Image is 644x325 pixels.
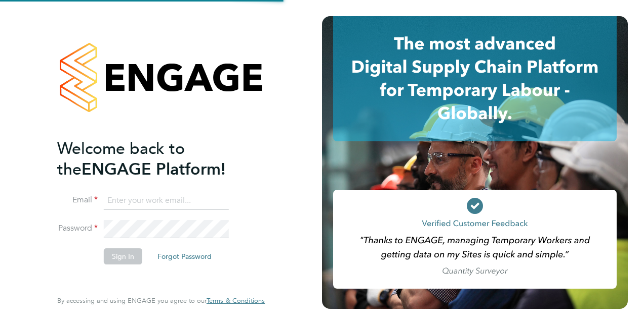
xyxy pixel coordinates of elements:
[57,223,98,234] label: Password
[57,138,255,180] h2: ENGAGE Platform!
[57,296,265,305] span: By accessing and using ENGAGE you agree to our
[149,248,220,264] button: Forgot Password
[104,248,142,264] button: Sign In
[104,192,229,210] input: Enter your work email...
[57,195,98,205] label: Email
[207,297,265,305] a: Terms & Conditions
[57,139,185,179] span: Welcome back to the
